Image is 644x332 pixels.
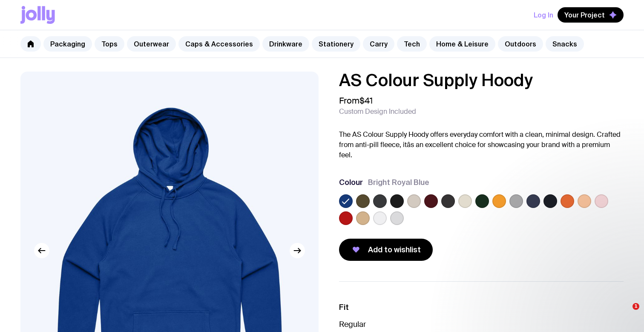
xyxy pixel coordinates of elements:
[498,36,543,52] a: Outdoors
[262,36,309,52] a: Drinkware
[95,36,124,52] a: Tops
[363,36,394,52] a: Carry
[339,107,416,116] span: Custom Design Included
[558,7,624,23] button: Your Project
[339,319,624,329] p: Regular
[339,130,624,160] p: The AS Colour Supply Hoody offers everyday comfort with a clean, minimal design. Crafted from ant...
[368,177,429,188] span: Bright Royal Blue
[564,11,605,19] span: Your Project
[397,36,427,52] a: Tech
[339,177,363,188] h3: Colour
[339,72,624,89] h1: AS Colour Supply Hoody
[615,303,635,323] iframe: Intercom live chat
[546,36,584,52] a: Snacks
[534,7,553,23] button: Log In
[339,302,624,312] h3: Fit
[632,303,639,310] span: 1
[339,239,433,261] button: Add to wishlist
[429,36,495,52] a: Home & Leisure
[43,36,92,52] a: Packaging
[359,95,373,106] span: $41
[127,36,176,52] a: Outerwear
[178,36,260,52] a: Caps & Accessories
[368,245,421,255] span: Add to wishlist
[339,95,373,106] span: From
[312,36,360,52] a: Stationery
